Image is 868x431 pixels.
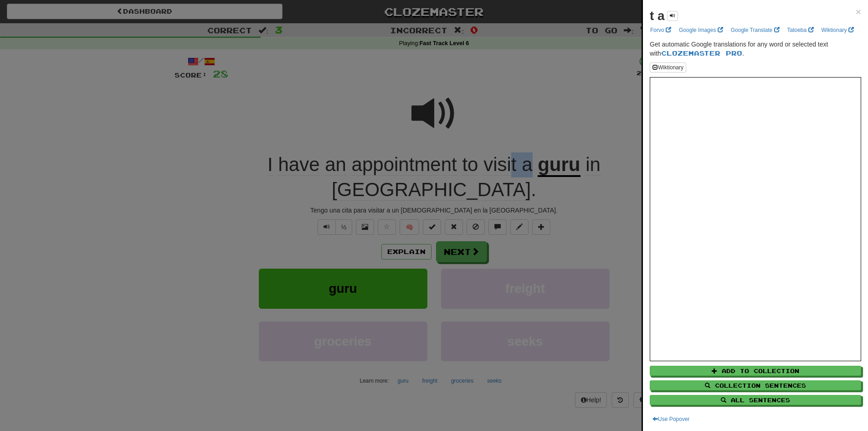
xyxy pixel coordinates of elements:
a: Tatoeba [785,25,817,35]
a: Google Translate [728,25,782,35]
p: Get automatic Google translations for any word or selected text with . [650,40,861,58]
button: Close [856,7,861,16]
strong: t a [650,9,665,23]
a: Clozemaster Pro [661,49,742,57]
span: × [856,6,861,17]
button: Use Popover [650,414,692,424]
button: Collection Sentences [650,380,861,390]
a: Wiktionary [819,25,857,35]
button: Wiktionary [650,62,686,73]
button: Add to Collection [650,366,861,376]
a: Google Images [676,25,726,35]
a: Forvo [647,25,674,35]
button: All Sentences [650,395,861,405]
